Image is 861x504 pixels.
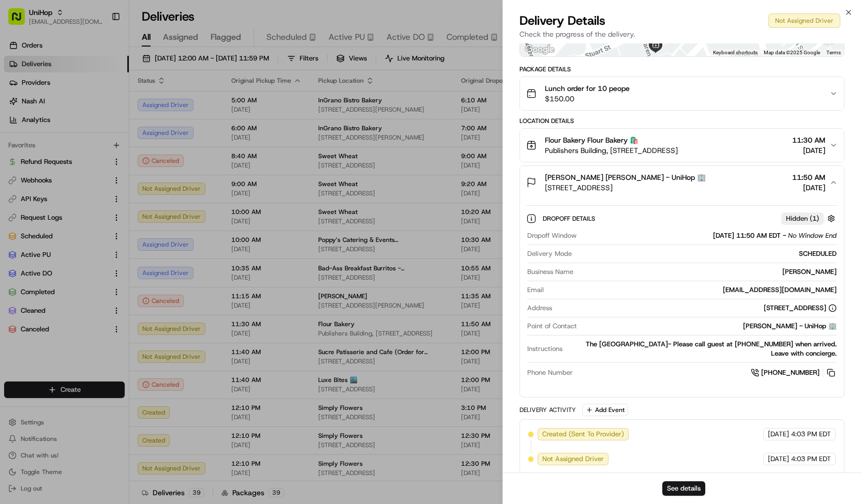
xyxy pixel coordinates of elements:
a: 💻API Documentation [83,145,170,164]
span: Flour Bakery Flour Bakery 🛍️ [545,135,639,145]
span: Hidden ( 1 ) [786,214,819,223]
button: Add Event [582,404,628,416]
div: Delivery Activity [519,406,576,414]
a: Open this area in Google Maps (opens a new window) [523,43,557,56]
span: Email [527,285,544,295]
span: [DATE] [768,430,789,439]
button: Lunch order for 10 peope$150.00 [520,77,844,110]
button: Flour Bakery Flour Bakery 🛍️Publishers Building, [STREET_ADDRESS]11:30 AM[DATE] [520,129,844,162]
span: [DATE] 11:50 AM EDT [713,231,781,240]
div: Location Details [519,117,844,125]
span: [DATE] [768,454,789,464]
span: Map data ©2025 Google [764,50,820,55]
span: No Window End [788,231,837,240]
a: 📗Knowledge Base [6,145,83,164]
span: Dropoff Window [527,231,576,240]
a: [PHONE_NUMBER] [751,367,837,378]
button: Keyboard shortcuts [713,49,758,56]
span: Delivery Mode [527,249,572,258]
span: 11:30 AM [792,135,825,145]
span: Dropoff Details [543,215,597,223]
div: [PERSON_NAME] [577,267,837,277]
span: [PERSON_NAME] [PERSON_NAME] - UniHop 🏢 [545,172,706,182]
span: - [783,231,786,240]
span: Delivery Details [519,12,605,29]
div: [EMAIL_ADDRESS][DOMAIN_NAME] [548,285,837,295]
button: [PERSON_NAME] [PERSON_NAME] - UniHop 🏢[STREET_ADDRESS]11:50 AM[DATE] [520,166,844,199]
span: Address [527,303,552,313]
div: [PERSON_NAME] [PERSON_NAME] - UniHop 🏢[STREET_ADDRESS]11:50 AM[DATE] [520,199,844,397]
a: Terms (opens in new tab) [826,50,841,55]
button: Start new chat [176,101,188,114]
span: Phone Number [527,368,573,377]
span: 4:03 PM EDT [791,430,831,439]
p: Check the progress of the delivery. [519,29,844,39]
div: The [GEOGRAPHIC_DATA]- Please call guest at [PHONE_NUMBER] when arrived. Leave with concierge. [567,340,837,358]
div: SCHEDULED [576,249,837,258]
div: 📗 [10,150,19,159]
span: Not Assigned Driver [542,454,604,464]
div: [STREET_ADDRESS] [764,303,837,313]
span: API Documentation [98,149,166,160]
img: Google [523,43,557,56]
img: Nash [10,10,31,30]
button: Hidden (1) [781,212,838,225]
span: Publishers Building, [STREET_ADDRESS] [545,145,678,156]
div: 💻 [87,150,96,159]
span: Created (Sent To Provider) [542,430,624,439]
img: 1736555255976-a54dd68f-1ca7-489b-9aae-adbdc363a1c4 [10,98,29,117]
span: $150.00 [545,94,630,104]
a: Powered byPylon [73,174,125,182]
span: [PHONE_NUMBER] [761,368,820,377]
span: Lunch order for 10 peope [545,83,630,94]
div: We're available if you need us! [35,109,131,117]
input: Clear [27,66,171,77]
span: [DATE] [792,145,825,156]
span: [DATE] [792,182,825,193]
span: Instructions [527,344,562,354]
span: 11:50 AM [792,172,825,182]
span: 4:03 PM EDT [791,454,831,464]
span: Point of Contact [527,322,577,331]
button: See details [662,481,705,496]
div: [PERSON_NAME] - UniHop 🏢 [581,322,837,331]
div: Start new chat [35,98,170,109]
p: Welcome 👋 [10,41,188,57]
span: Business Name [527,267,573,277]
div: Package Details [519,65,844,73]
span: Knowledge Base [21,149,79,160]
span: [STREET_ADDRESS] [545,182,706,193]
span: Pylon [103,175,125,182]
